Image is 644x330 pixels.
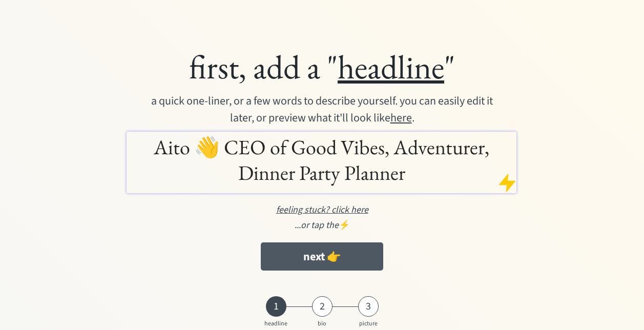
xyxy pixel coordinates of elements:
h1: Aito 👋 CEO of Good Vibes, Adventurer, Dinner Party Planner [129,134,514,185]
u: here [390,110,412,126]
u: feeling stuck? click here [276,203,368,216]
em: ...or tap the [295,219,339,232]
div: picture [356,320,381,327]
div: ⚡️ [83,218,562,232]
button: next 👉 [261,242,383,271]
div: 2 [312,300,333,313]
u: headline [338,45,444,88]
div: 3 [358,300,379,313]
div: headline [263,320,289,327]
div: bio [309,320,335,327]
div: 1 [266,300,286,313]
div: first, add a " " [83,46,562,88]
div: a quick one-liner, or a few words to describe yourself. you can easily edit it later, or preview ... [139,93,505,127]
